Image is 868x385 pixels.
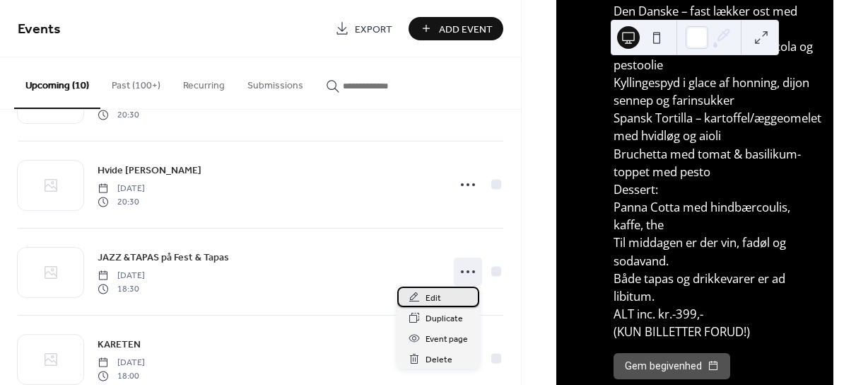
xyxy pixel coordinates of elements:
[98,282,145,295] span: 18:30
[426,332,468,347] span: Event page
[355,22,392,37] span: Export
[614,353,730,380] button: Gem begivenhed
[324,17,403,40] a: Export
[98,369,145,382] span: 18:00
[98,183,145,195] span: [DATE]
[98,251,229,265] span: JAZZ &TAPAS på Fest & Tapas
[98,195,145,208] span: 20:30
[18,16,61,43] span: Events
[172,57,236,108] button: Recurring
[98,162,201,178] a: Hvide [PERSON_NAME]
[98,249,229,265] a: JAZZ &TAPAS på Fest & Tapas
[98,336,141,352] a: KARETEN
[236,57,315,108] button: Submissions
[98,270,145,282] span: [DATE]
[426,291,441,306] span: Edit
[409,17,503,40] button: Add Event
[439,22,493,37] span: Add Event
[98,108,145,121] span: 20:30
[98,338,141,352] span: KARETEN
[98,357,145,369] span: [DATE]
[100,57,172,108] button: Past (100+)
[14,57,100,109] button: Upcoming (10)
[426,352,452,367] span: Delete
[426,311,463,326] span: Duplicate
[98,163,201,178] span: Hvide [PERSON_NAME]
